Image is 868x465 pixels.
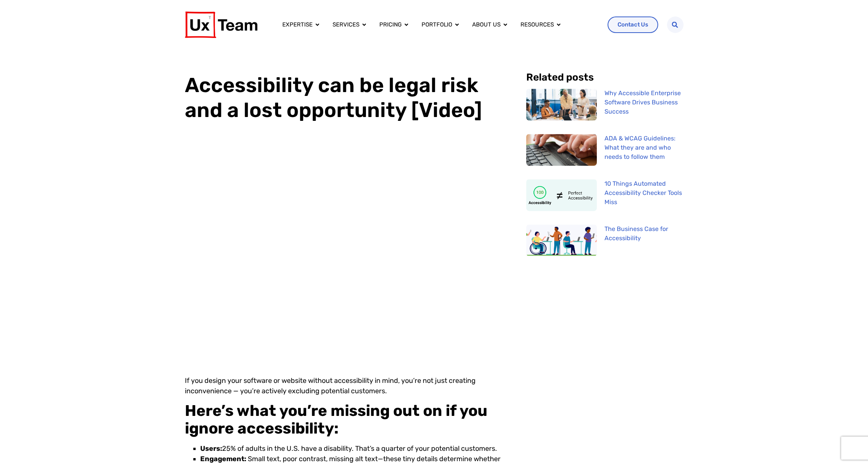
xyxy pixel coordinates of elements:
[422,20,452,29] a: Portfolio
[333,20,359,29] a: Services
[185,12,257,38] img: UX Team Logo
[185,73,501,122] h1: Accessibility can be legal risk and a lost opportunity [Video]
[185,402,488,437] span: Here’s what you’re missing out on if you i
[276,17,601,32] nav: Menu
[608,16,658,33] a: Contact Us
[282,20,313,29] a: Expertise
[200,455,246,463] strong: Engagement:
[604,225,668,242] a: The Business Case for Accessibility
[472,20,501,29] a: About us
[189,419,339,437] span: gnore accessibility:
[526,179,597,211] a: A 100% accessibility score from Lighthouse does not equal perfect accessibility.
[185,376,476,395] span: f you design your software or website without accessibility in mind, you’re not just creating inc...
[604,135,675,160] a: ADA & WCAG Guidelines: What they are and who needs to follow them
[667,16,684,33] div: Search
[276,17,601,32] div: Menu Toggle
[379,20,402,29] a: Pricing
[185,376,501,396] p: I
[200,444,222,453] strong: Users:
[516,224,608,257] img: Accessibility- Why accessibility is important
[516,134,608,166] img: Person typing on a braile keyboard
[516,179,608,211] img: A 100% accessibility score from Lighthouse does not equal perfect accessibility.
[604,89,681,115] a: Why Accessible Enterprise Software Drives Business Success
[526,73,684,82] p: Related posts
[526,134,597,166] a: Person typing on a braile keyboard
[185,129,501,366] iframe: YouTube video player
[618,22,648,28] span: Contact Us
[526,224,597,256] a: Accessibility- Why accessibility is important
[604,180,682,206] a: 10 Things Automated Accessibility Checker Tools Miss
[520,20,554,29] a: Resources
[200,444,497,453] span: 25% of adults in the U.S. have a disability. That’s a quarter of your potential customers.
